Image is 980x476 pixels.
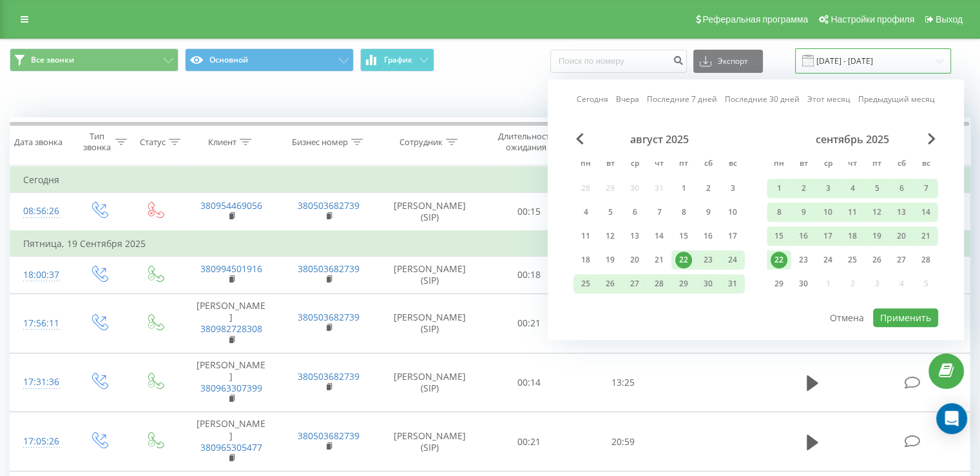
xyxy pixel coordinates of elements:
[869,180,885,197] div: 5
[823,308,871,327] button: Отмена
[767,274,791,293] div: пн 29 сент. 2025 г.
[671,179,696,198] div: пт 1 авг. 2025 г.
[298,430,360,442] a: 380503682739
[723,155,742,174] abbr: воскресенье
[182,293,280,353] td: [PERSON_NAME]
[576,133,584,144] span: Previous Month
[378,193,483,231] td: [PERSON_NAME] (SIP)
[576,412,669,471] td: 20:59
[622,226,647,246] div: ср 13 авг. 2025 г.
[182,412,280,471] td: [PERSON_NAME]
[700,180,716,197] div: 2
[185,48,354,72] button: Основной
[820,228,836,244] div: 17
[840,250,865,270] div: чт 25 сент. 2025 г.
[577,252,594,268] div: 18
[844,252,861,268] div: 25
[858,94,935,106] a: Предыдущий месяц
[724,228,741,244] div: 17
[720,179,745,198] div: вс 3 авг. 2025 г.
[892,155,911,174] abbr: суббота
[577,275,594,292] div: 25
[671,226,696,246] div: пт 15 авг. 2025 г.
[573,274,598,293] div: пн 25 авг. 2025 г.
[674,155,693,174] abbr: пятница
[671,203,696,222] div: пт 8 авг. 2025 г.
[767,179,791,198] div: пн 1 сент. 2025 г.
[626,228,643,244] div: 13
[647,94,717,106] a: Последние 7 дней
[675,228,692,244] div: 15
[483,353,576,412] td: 00:14
[840,226,865,246] div: чт 18 сент. 2025 г.
[598,226,622,246] div: вт 12 авг. 2025 г.
[889,226,914,246] div: сб 20 сент. 2025 г.
[602,204,619,221] div: 5
[10,48,178,72] button: Все звонки
[292,137,348,148] div: Бизнес номер
[360,48,434,72] button: График
[698,155,718,174] abbr: суббота
[844,204,861,221] div: 11
[725,94,800,106] a: Последние 30 дней
[936,403,967,434] div: Open Intercom Messenger
[384,55,412,64] span: График
[794,155,813,174] abbr: вторник
[675,180,692,197] div: 1
[573,250,598,270] div: пн 18 авг. 2025 г.
[816,226,840,246] div: ср 17 сент. 2025 г.
[791,203,816,222] div: вт 9 сент. 2025 г.
[600,155,620,174] abbr: вторник
[914,179,938,198] div: вс 7 сент. 2025 г.
[869,228,885,244] div: 19
[298,199,360,212] a: 380503682739
[820,204,836,221] div: 10
[724,252,741,268] div: 24
[23,311,57,336] div: 17:56:11
[696,250,720,270] div: сб 23 авг. 2025 г.
[889,203,914,222] div: сб 13 сент. 2025 г.
[843,155,862,174] abbr: четверг
[651,204,668,221] div: 7
[651,228,668,244] div: 14
[598,274,622,293] div: вт 26 авг. 2025 г.
[720,203,745,222] div: вс 10 авг. 2025 г.
[720,274,745,293] div: вс 31 авг. 2025 г.
[795,275,812,292] div: 30
[598,203,622,222] div: вт 5 авг. 2025 г.
[23,429,57,454] div: 17:05:26
[483,412,576,471] td: 00:21
[893,204,910,221] div: 13
[573,226,598,246] div: пн 11 авг. 2025 г.
[647,250,671,270] div: чт 21 авг. 2025 г.
[378,293,483,353] td: [PERSON_NAME] (SIP)
[936,14,963,25] span: Выход
[893,252,910,268] div: 27
[771,228,787,244] div: 15
[693,50,763,73] button: Экспорт
[573,133,745,146] div: август 2025
[791,179,816,198] div: вт 2 сент. 2025 г.
[795,252,812,268] div: 23
[378,412,483,471] td: [PERSON_NAME] (SIP)
[893,228,910,244] div: 20
[671,250,696,270] div: пт 22 авг. 2025 г.
[647,274,671,293] div: чт 28 авг. 2025 г.
[889,250,914,270] div: сб 27 сент. 2025 г.
[767,133,938,146] div: сентябрь 2025
[869,252,885,268] div: 26
[483,256,576,293] td: 00:18
[649,155,669,174] abbr: четверг
[816,203,840,222] div: ср 10 сент. 2025 г.
[865,226,889,246] div: пт 19 сент. 2025 г.
[675,275,692,292] div: 29
[494,131,559,153] div: Длительность ожидания
[795,180,812,197] div: 2
[791,274,816,293] div: вт 30 сент. 2025 г.
[771,180,787,197] div: 1
[577,204,594,221] div: 4
[10,167,970,193] td: Сегодня
[795,204,812,221] div: 9
[771,275,787,292] div: 29
[928,133,936,144] span: Next Month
